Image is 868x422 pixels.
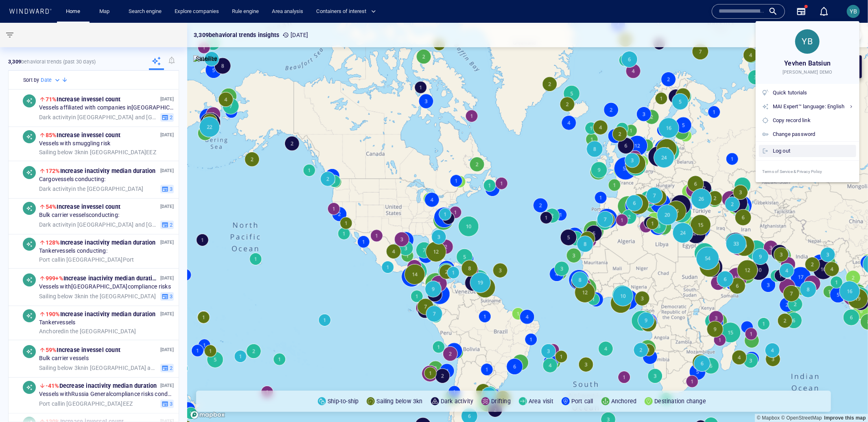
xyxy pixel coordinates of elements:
span: YB [802,36,813,46]
span: [PERSON_NAME] DEMO [783,69,833,76]
div: Quick tutorials [773,88,853,97]
div: Copy record link [773,116,853,125]
div: Change password [773,130,853,139]
iframe: Chat [833,385,862,416]
span: Yevhen Batsiun [785,58,831,69]
div: Log out [773,146,853,155]
div: MAI Expert™ language: English [773,102,853,111]
a: Terms of Service & Privacy Policy [756,161,859,182]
